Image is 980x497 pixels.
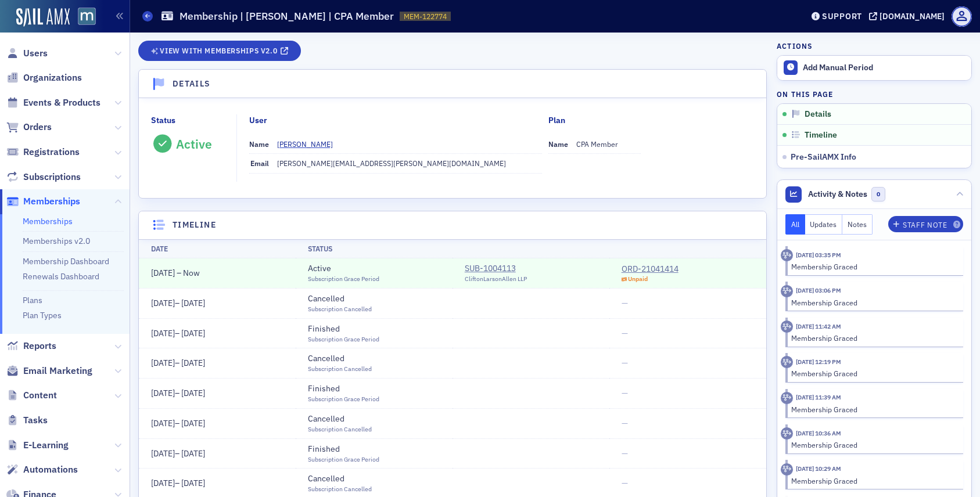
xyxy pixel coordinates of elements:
[308,383,379,395] div: Finished
[308,323,379,335] div: Finished
[96,391,137,399] span: Messages
[151,478,175,488] span: [DATE]
[781,249,793,261] div: Activity
[576,135,641,153] dd: CPA Member
[791,404,956,415] div: Membership Graced
[23,389,57,402] span: Content
[903,222,947,228] div: Staff Note
[23,256,109,266] a: Membership Dashboard
[803,63,965,73] div: Add Manual Period
[796,393,841,401] time: 7/9/2025 11:39 AM
[23,340,56,352] span: Reports
[17,335,216,356] div: Redirect an Event to a 3rd Party URL
[622,298,628,308] span: —
[888,216,963,232] button: Staff Note
[23,47,48,60] span: Users
[791,368,956,379] div: Membership Graced
[52,175,119,188] div: [PERSON_NAME]
[47,263,209,275] div: Status: All Systems Operational
[151,448,175,459] span: [DATE]
[781,427,793,440] div: Activity
[777,41,813,51] h4: Actions
[308,413,372,425] div: Cancelled
[155,362,232,409] button: Help
[781,463,793,476] div: Activity
[23,96,100,109] span: Events & Products
[78,8,96,26] img: SailAMX
[781,392,793,404] div: Activity
[23,146,80,159] span: Registrations
[308,365,372,374] div: Subscription Cancelled
[70,8,96,27] a: View Homepage
[77,362,155,409] button: Messages
[173,78,211,90] h4: Details
[6,365,92,377] a: Email Marketing
[308,262,379,275] div: Active
[796,251,841,259] time: 8/7/2025 03:35 PM
[16,8,70,27] a: SailAMX
[151,298,175,308] span: [DATE]
[138,41,301,61] a: View with Memberships v2.0
[465,262,527,275] div: SUB-1004113
[622,478,628,488] span: —
[12,154,220,197] div: Profile image for AidanIt is but I have the same problem with my cell phone too. It's different n...
[151,388,205,398] span: –
[249,139,269,149] span: Name
[622,358,628,368] span: —
[200,19,221,39] div: Close
[871,187,886,201] span: 0
[880,11,945,21] div: [DOMAIN_NAME]
[12,203,221,247] div: Send us a messageWe typically reply in under 5 minutes
[622,418,628,428] span: —
[6,71,82,84] a: Organizations
[548,114,565,127] div: Plan
[622,448,628,459] span: —
[121,175,159,188] div: • 23h ago
[808,188,867,200] span: Activity & Notes
[181,478,205,488] span: [DATE]
[308,352,372,365] div: Cancelled
[23,71,82,84] span: Organizations
[842,214,873,235] button: Notes
[6,121,52,134] a: Orders
[796,429,841,437] time: 7/9/2025 10:36 AM
[23,22,73,41] img: logo
[805,109,831,120] span: Details
[151,268,175,278] span: [DATE]
[24,313,94,325] span: Search for help
[791,333,956,343] div: Membership Graced
[781,356,793,368] div: Activity
[23,236,90,246] a: Memberships v2.0
[791,261,956,272] div: Membership Graced
[23,102,209,122] p: How can we help?
[628,275,648,283] div: Unpaid
[23,310,62,320] a: Plan Types
[6,146,80,159] a: Registrations
[160,48,277,54] span: View with Memberships v2.0
[181,328,205,338] span: [DATE]
[781,320,793,333] div: Activity
[6,195,80,208] a: Memberships
[6,340,56,352] a: Reports
[151,478,205,488] span: –
[296,239,453,258] th: Status
[23,414,48,427] span: Tasks
[23,463,78,476] span: Automations
[6,463,78,476] a: Automations
[869,12,949,20] button: [DOMAIN_NAME]
[796,464,841,473] time: 7/9/2025 10:29 AM
[24,225,194,237] div: We typically reply in under 5 minutes
[6,389,57,402] a: Content
[308,425,372,434] div: Subscription Cancelled
[23,365,92,377] span: Email Marketing
[151,448,205,459] span: –
[6,439,69,452] a: E-Learning
[622,263,679,275] a: ORD-21041414
[23,271,99,282] a: Renewals Dashboard
[308,455,379,464] div: Subscription Grace Period
[805,130,837,141] span: Timeline
[173,219,216,231] h4: Timeline
[151,418,175,428] span: [DATE]
[151,388,175,398] span: [DATE]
